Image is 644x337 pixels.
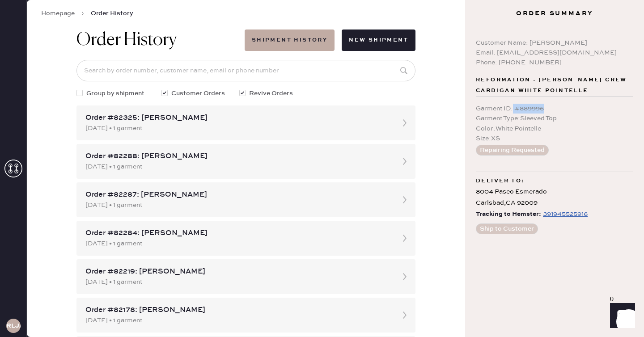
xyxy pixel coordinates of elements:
div: Garment ID : # 889996 [476,104,633,114]
a: Homepage [41,9,75,18]
div: [DATE] • 1 garment [85,200,390,210]
div: Order #82288: [PERSON_NAME] [85,151,390,162]
div: [DATE] • 1 garment [85,277,390,287]
a: 391945525916 [541,209,588,220]
h3: RLJA [6,323,21,329]
div: https://www.fedex.com/apps/fedextrack/?tracknumbers=391945525916&cntry_code=US [543,209,588,219]
button: New Shipment [342,29,415,51]
div: Order #82287: [PERSON_NAME] [85,190,390,200]
span: Deliver to: [476,176,524,186]
div: Color : White Pointelle [476,124,633,134]
span: Reformation - [PERSON_NAME] Crew Cardigan White Pointelle [476,75,633,96]
div: 8004 Paseo Esmerado Carlsbad , CA 92009 [476,186,633,209]
span: Group by shipment [86,88,144,98]
button: Repairing Requested [476,145,549,156]
div: Size : XS [476,134,633,143]
span: Order History [91,9,133,18]
div: Customer Name: [PERSON_NAME] [476,38,633,48]
iframe: Front Chat [602,297,640,335]
span: Customer Orders [171,88,225,98]
div: [DATE] • 1 garment [85,162,390,172]
div: [DATE] • 1 garment [85,316,390,325]
div: Phone: [PHONE_NUMBER] [476,58,633,67]
h3: Order Summary [465,9,644,18]
div: Order #82284: [PERSON_NAME] [85,228,390,239]
div: [DATE] • 1 garment [85,239,390,249]
div: Order #82325: [PERSON_NAME] [85,113,390,123]
h1: Order History [76,29,177,51]
button: Shipment History [245,29,335,51]
div: Order #82178: [PERSON_NAME] [85,305,390,316]
button: Ship to Customer [476,223,538,234]
div: [DATE] • 1 garment [85,123,390,133]
span: Tracking to Hemster: [476,209,541,220]
div: Order #82219: [PERSON_NAME] [85,266,390,277]
div: Email: [EMAIL_ADDRESS][DOMAIN_NAME] [476,48,633,58]
span: Revive Orders [249,88,293,98]
input: Search by order number, customer name, email or phone number [76,60,415,81]
div: Garment Type : Sleeved Top [476,114,633,123]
